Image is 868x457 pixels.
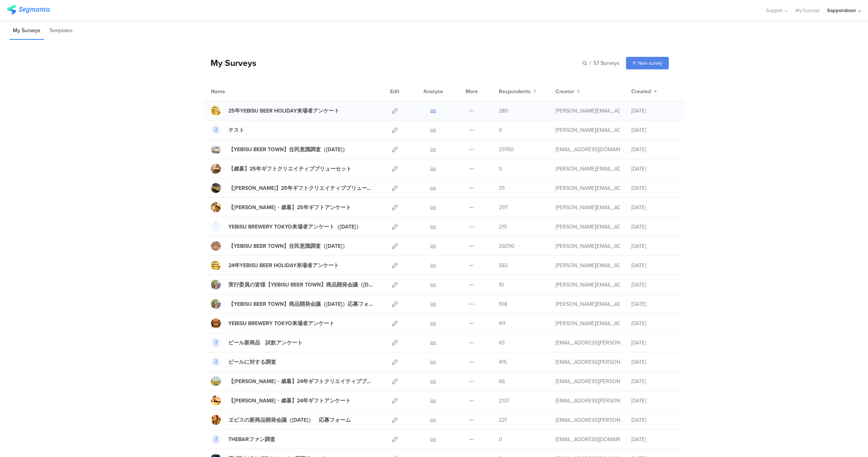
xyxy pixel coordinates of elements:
[499,377,505,385] span: 66
[593,59,620,67] span: 57 Surveys
[211,222,361,232] a: YEBISU BREWERY TOKYO来場者アンケート（[DATE]）
[499,88,531,95] span: Respondents
[203,56,256,69] div: My Surveys
[631,88,657,95] button: Created
[631,397,677,405] div: [DATE]
[556,146,620,153] div: tomitsuka.taiki@dentsu.co.jp
[556,435,620,443] div: erina.shukuya@sapporobeer.co.jp
[228,184,375,192] div: 【中元】25年ギフトクリエイティブブリューセット
[499,300,507,308] span: 108
[228,377,375,385] div: 【中元・歳暮】24年ギフトクリエイティブブリューセット
[211,338,303,347] a: ビール新商品 試飲アンケート
[228,281,375,289] div: 実行委員の皆様【YEBISU BEER TOWN】商品開発会議（24年8月）応募フォーム
[631,416,677,424] div: [DATE]
[211,280,375,290] a: 実行委員の皆様【YEBISU BEER TOWN】商品開発会議（[DATE]）応募フォーム
[211,183,375,193] a: 【[PERSON_NAME]】25年ギフトクリエイティブブリューセット
[211,144,348,154] a: 【YEBISU BEER TOWN】住民意識調査（[DATE]）
[211,164,351,174] a: 【歳暮】25年ギフトクリエイティブブリューセット
[556,300,620,308] div: takashi.nishioka@sapporobeer.co.jp
[631,300,677,308] div: [DATE]
[499,435,502,443] span: 0
[631,165,677,173] div: [DATE]
[631,146,677,153] div: [DATE]
[499,261,508,269] span: 582
[228,242,348,250] div: 【YEBISU BEER TOWN】住民意識調査（2024年11月）
[631,126,677,134] div: [DATE]
[499,184,505,192] span: 35
[211,415,351,425] a: ヱビスの新商品開発会議（[DATE]） 応募フォーム
[499,358,507,366] span: 415
[631,223,677,231] div: [DATE]
[228,300,375,308] div: 【YEBISU BEER TOWN】商品開発会議（24年8月）応募フォーム
[556,339,620,347] div: rina.morikawa@sapporobeer.co.jp
[211,202,351,212] a: 【[PERSON_NAME]・歳暮】25年ギフトアンケート
[499,397,509,405] span: 2137
[499,242,515,250] span: 26090
[556,242,620,250] div: keisuke.fukuda@dentsu.co.jp
[499,203,507,211] span: 297
[211,318,334,328] a: YEBISU BREWERY TOKYO来場者アンケート
[631,319,677,327] div: [DATE]
[228,319,334,327] div: YEBISU BREWERY TOKYO来場者アンケート
[556,88,574,95] span: Creator
[556,358,620,366] div: rina.morikawa@sapporobeer.co.jp
[228,261,339,269] div: 24年YEBISU BEER HOLIDAY来場者アンケート
[556,397,620,405] div: rina.morikawa@sapporobeer.co.jp
[556,319,620,327] div: natsumi.kobayashi@sapporobeer.co.jp
[228,416,351,424] div: ヱビスの新商品開発会議（24年1月） 応募フォーム
[827,7,856,14] div: Sapporobeer
[631,261,677,269] div: [DATE]
[211,299,375,309] a: 【YEBISU BEER TOWN】商品開発会議（[DATE]）応募フォーム
[422,82,445,101] div: Analyze
[631,377,677,385] div: [DATE]
[631,88,651,95] span: Created
[211,106,339,116] a: 25年YEBISU BEER HOLIDAY来場者アンケート
[499,165,502,173] span: 0
[228,203,351,211] div: 【中元・歳暮】25年ギフトアンケート
[556,281,620,289] div: takashi.nishioka@sapporobeer.co.jp
[631,107,677,115] div: [DATE]
[228,146,348,153] div: 【YEBISU BEER TOWN】住民意識調査（2025年5月）
[499,223,507,231] span: 219
[499,107,508,115] span: 280
[228,107,339,115] div: 25年YEBISU BEER HOLIDAY来場者アンケート
[228,435,275,443] div: THEBARファン調査
[228,165,351,173] div: 【歳暮】25年ギフトクリエイティブブリューセット
[499,281,504,289] span: 10
[211,88,256,95] div: Name
[556,377,620,385] div: rina.morikawa@sapporobeer.co.jp
[211,260,339,270] a: 24年YEBISU BEER HOLIDAY来場者アンケート
[228,223,361,231] div: YEBISU BREWERY TOKYO来場者アンケート（24年11月）
[631,358,677,366] div: [DATE]
[228,126,244,134] div: テスト
[556,184,620,192] div: takashi.nishioka@sapporobeer.co.jp
[9,22,44,40] li: My Surveys
[556,223,620,231] div: kyoko.taniguchi@sapporobeer.co.jp
[211,241,348,251] a: 【YEBISU BEER TOWN】住民意識調査（[DATE]）
[556,126,620,134] div: natsumi.kobayashi@sapporobeer.co.jp
[211,357,276,367] a: ビールに対する調査
[556,107,620,115] div: natsumi.kobayashi@sapporobeer.co.jp
[631,281,677,289] div: [DATE]
[211,434,275,444] a: THEBARファン調査
[499,339,505,347] span: 43
[631,242,677,250] div: [DATE]
[387,82,403,101] div: Edit
[211,125,244,135] a: テスト
[499,416,507,424] span: 221
[228,358,276,366] div: ビールに対する調査
[631,203,677,211] div: [DATE]
[499,146,514,153] span: 29760
[211,396,351,405] a: 【[PERSON_NAME]・歳暮】24年ギフトアンケート
[211,376,375,386] a: 【[PERSON_NAME]・歳暮】24年ギフトクリエイティブブリューセット
[464,82,480,101] div: More
[499,319,506,327] span: 411
[638,59,662,67] span: New survey
[499,126,502,134] span: 0
[589,59,592,67] span: |
[499,88,537,95] button: Respondents
[556,88,580,95] button: Creator
[46,22,76,40] li: Templates
[556,203,620,211] div: takashi.nishioka@sapporobeer.co.jp
[556,416,620,424] div: rina.morikawa@sapporobeer.co.jp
